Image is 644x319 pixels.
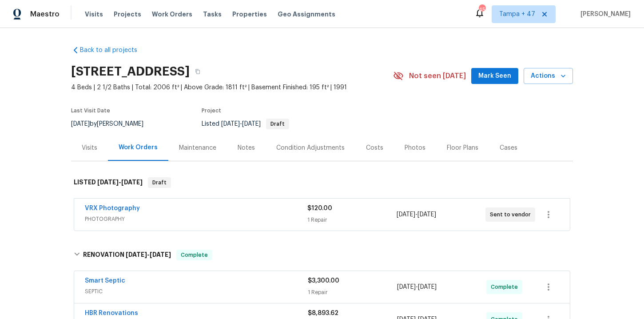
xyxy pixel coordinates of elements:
[491,283,521,291] span: Complete
[85,215,307,223] span: PHOTOGRAPHY
[85,287,308,296] span: SEPTIC
[71,241,573,269] div: RENOVATION [DATE]-[DATE]Complete
[150,251,171,258] span: [DATE]
[397,211,415,218] span: [DATE]
[276,144,345,152] div: Condition Adjustments
[74,177,143,188] h6: LISTED
[202,108,221,113] span: Project
[417,211,436,218] span: [DATE]
[85,10,103,19] span: Visits
[500,144,517,152] div: Cases
[531,71,566,82] span: Actions
[152,10,192,19] span: Work Orders
[71,119,154,129] div: by [PERSON_NAME]
[524,68,573,84] button: Actions
[149,178,170,187] span: Draft
[71,108,110,113] span: Last Visit Date
[397,284,416,290] span: [DATE]
[97,179,119,185] span: [DATE]
[71,67,190,76] h2: [STREET_ADDRESS]
[71,46,156,55] a: Back to all projects
[499,10,535,19] span: Tampa + 47
[83,250,171,260] h6: RENOVATION
[447,144,478,152] div: Floor Plans
[203,11,222,17] span: Tasks
[119,143,158,152] div: Work Orders
[405,144,425,152] div: Photos
[221,121,240,127] span: [DATE]
[121,179,143,185] span: [DATE]
[85,278,125,284] a: Smart Septic
[242,121,261,127] span: [DATE]
[71,168,573,197] div: LISTED [DATE]-[DATE]Draft
[409,72,466,80] span: Not seen [DATE]
[190,64,206,80] button: Copy Address
[179,144,216,152] div: Maintenance
[202,121,289,127] span: Listed
[82,144,97,152] div: Visits
[126,251,171,258] span: -
[397,283,437,291] span: -
[307,205,332,211] span: $120.00
[308,278,339,284] span: $3,300.00
[307,215,396,224] div: 1 Repair
[126,251,147,258] span: [DATE]
[267,121,288,127] span: Draft
[71,121,90,127] span: [DATE]
[366,144,383,152] div: Costs
[71,83,393,92] span: 4 Beds | 2 1/2 Baths | Total: 2006 ft² | Above Grade: 1811 ft² | Basement Finished: 195 ft² | 1991
[577,10,631,19] span: [PERSON_NAME]
[479,5,485,14] div: 455
[97,179,143,185] span: -
[418,284,437,290] span: [DATE]
[308,288,397,297] div: 1 Repair
[221,121,261,127] span: -
[232,10,267,19] span: Properties
[490,210,534,219] span: Sent to vendor
[85,205,140,211] a: VRX Photography
[114,10,141,19] span: Projects
[85,310,138,316] a: HBR Renovations
[308,310,338,316] span: $8,893.62
[30,10,60,19] span: Maestro
[278,10,335,19] span: Geo Assignments
[177,251,211,259] span: Complete
[238,144,255,152] div: Notes
[478,71,511,82] span: Mark Seen
[397,210,436,219] span: -
[471,68,518,84] button: Mark Seen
